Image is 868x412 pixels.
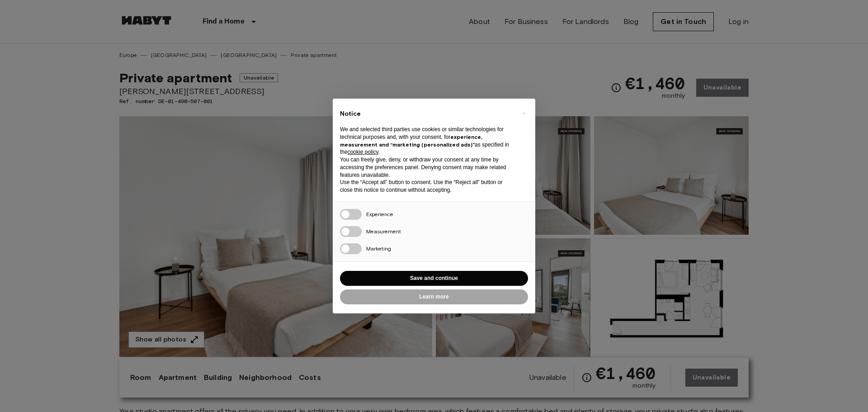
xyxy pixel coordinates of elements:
[366,245,391,252] span: Marketing
[348,149,378,155] a: cookie policy
[340,289,528,304] button: Learn more
[366,228,401,235] span: Measurement
[516,106,531,120] button: Close this notice
[340,133,482,148] strong: experience, measurement and “marketing (personalized ads)”
[340,179,514,194] p: Use the “Accept all” button to consent. Use the “Reject all” button or close this notice to conti...
[340,126,514,156] p: We and selected third parties use cookies or similar technologies for technical purposes and, wit...
[522,108,525,118] span: ×
[366,211,393,218] span: Experience
[340,271,528,286] button: Save and continue
[340,156,514,179] p: You can freely give, deny, or withdraw your consent at any time by accessing the preferences pane...
[340,109,514,118] h2: Notice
